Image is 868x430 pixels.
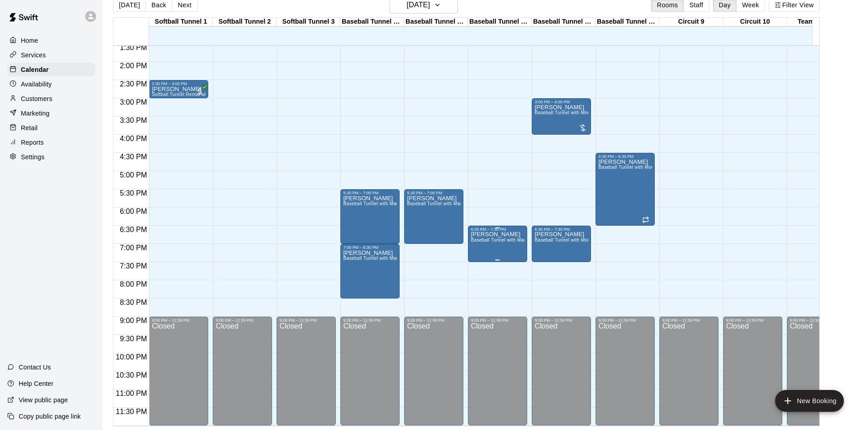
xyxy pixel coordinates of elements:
[149,80,208,98] div: 2:30 PM – 3:00 PM: Elia Palencia
[279,323,333,429] div: Closed
[532,18,596,26] div: Baseball Tunnel 7 (Mound/Machine)
[532,317,591,425] div: 9:00 PM – 11:59 PM: Closed
[596,153,655,226] div: 4:30 PM – 6:30 PM: hollis
[407,318,461,323] div: 9:00 PM – 11:59 PM
[113,408,149,415] span: 11:30 PM
[113,371,149,379] span: 10:30 PM
[598,318,652,323] div: 9:00 PM – 11:59 PM
[118,262,149,270] span: 7:30 PM
[7,92,95,106] div: Customers
[21,109,50,118] p: Marketing
[118,135,149,142] span: 4:00 PM
[532,226,591,262] div: 6:30 PM – 7:30 PM: Gillett
[7,150,95,164] a: Settings
[21,138,44,147] p: Reports
[790,323,843,429] div: Closed
[471,318,524,323] div: 9:00 PM – 11:59 PM
[113,390,149,397] span: 11:00 PM
[118,298,149,306] span: 8:30 PM
[152,81,205,86] div: 2:30 PM – 3:00 PM
[21,51,46,60] p: Services
[726,318,780,323] div: 9:00 PM – 11:59 PM
[407,323,461,429] div: Closed
[343,318,397,323] div: 9:00 PM – 11:59 PM
[7,106,95,120] a: Marketing
[21,152,45,162] p: Settings
[723,18,787,26] div: Circuit 10
[118,80,149,88] span: 2:30 PM
[216,323,269,429] div: Closed
[662,323,716,429] div: Closed
[213,317,272,425] div: 9:00 PM – 11:59 PM: Closed
[471,227,524,232] div: 6:30 PM – 7:30 PM
[775,390,844,412] button: add
[118,116,149,124] span: 3:30 PM
[152,92,230,97] span: Softball Tunnel Rental with Machine
[343,256,408,261] span: Baseball Tunnel with Machine
[340,317,400,425] div: 9:00 PM – 11:59 PM: Closed
[195,87,205,96] span: All customers have paid
[596,317,655,425] div: 9:00 PM – 11:59 PM: Closed
[118,189,149,197] span: 5:30 PM
[152,318,205,323] div: 9:00 PM – 11:59 PM
[21,36,38,45] p: Home
[534,323,588,429] div: Closed
[787,18,851,26] div: Team Room 1
[659,18,723,26] div: Circuit 9
[404,189,463,244] div: 5:30 PM – 7:00 PM: rivera
[404,317,463,425] div: 9:00 PM – 11:59 PM: Closed
[7,77,95,91] div: Availability
[407,201,472,206] span: Baseball Tunnel with Machine
[598,323,652,429] div: Closed
[7,136,95,149] div: Reports
[343,191,397,195] div: 5:30 PM – 7:00 PM
[598,165,659,170] span: Baseball Tunnel with Mound
[723,317,782,425] div: 9:00 PM – 11:59 PM: Closed
[113,353,149,361] span: 10:00 PM
[468,317,527,425] div: 9:00 PM – 11:59 PM: Closed
[534,227,588,232] div: 6:30 PM – 7:30 PM
[118,98,149,106] span: 3:00 PM
[534,318,588,323] div: 9:00 PM – 11:59 PM
[642,216,649,223] span: Recurring event
[7,63,95,76] a: Calendar
[7,34,95,47] a: Home
[152,323,205,429] div: Closed
[118,153,149,161] span: 4:30 PM
[404,18,468,26] div: Baseball Tunnel 5 (Machine)
[118,171,149,179] span: 5:00 PM
[534,100,588,104] div: 3:00 PM – 4:00 PM
[7,121,95,135] a: Retail
[277,18,340,26] div: Softball Tunnel 3
[21,94,52,103] p: Customers
[340,189,400,244] div: 5:30 PM – 7:00 PM: rivera
[149,317,208,425] div: 9:00 PM – 11:59 PM: Closed
[532,98,591,135] div: 3:00 PM – 4:00 PM: weik
[471,238,535,243] span: Baseball Tunnel with Machine
[659,317,719,425] div: 9:00 PM – 11:59 PM: Closed
[790,318,843,323] div: 9:00 PM – 11:59 PM
[279,318,333,323] div: 9:00 PM – 11:59 PM
[662,318,716,323] div: 9:00 PM – 11:59 PM
[118,280,149,288] span: 8:00 PM
[118,44,149,51] span: 1:30 PM
[149,18,213,26] div: Softball Tunnel 1
[21,65,49,74] p: Calendar
[216,318,269,323] div: 9:00 PM – 11:59 PM
[118,207,149,215] span: 6:00 PM
[118,62,149,70] span: 2:00 PM
[787,317,846,425] div: 9:00 PM – 11:59 PM: Closed
[19,363,51,372] p: Contact Us
[213,18,277,26] div: Softball Tunnel 2
[596,18,659,26] div: Baseball Tunnel 8 (Mound)
[21,80,52,89] p: Availability
[118,226,149,233] span: 6:30 PM
[277,317,336,425] div: 9:00 PM – 11:59 PM: Closed
[7,48,95,62] a: Services
[471,323,524,429] div: Closed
